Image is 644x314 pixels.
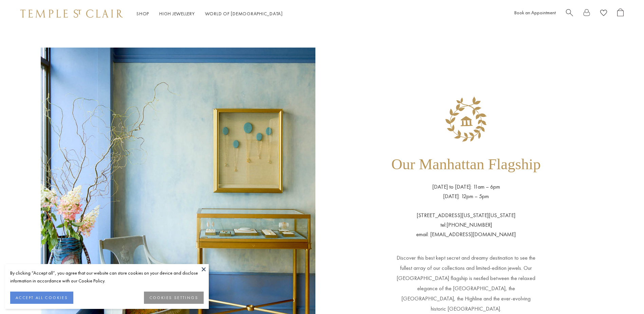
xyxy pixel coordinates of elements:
a: Search [566,8,573,19]
button: COOKIES SETTINGS [144,292,204,304]
a: Book an Appointment [514,10,556,16]
a: Open Shopping Bag [617,8,624,19]
p: [STREET_ADDRESS][US_STATE][US_STATE] tel:[PHONE_NUMBER] email: [EMAIL_ADDRESS][DOMAIN_NAME] [416,201,516,239]
a: View Wishlist [600,8,607,19]
h1: Our Manhattan Flagship [391,146,541,182]
a: High JewelleryHigh Jewellery [159,11,195,17]
p: [DATE] to [DATE]: 11am – 6pm [DATE]: 12pm – 5pm [432,182,500,201]
nav: Main navigation [136,10,283,18]
div: By clicking “Accept all”, you agree that our website can store cookies on your device and disclos... [10,269,204,285]
button: ACCEPT ALL COOKIES [10,292,73,304]
a: ShopShop [136,11,149,17]
p: Discover this best kept secret and dreamy destination to see the fullest array of our collections... [395,239,536,314]
img: Temple St. Clair [20,10,123,18]
a: World of [DEMOGRAPHIC_DATA]World of [DEMOGRAPHIC_DATA] [205,11,283,17]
